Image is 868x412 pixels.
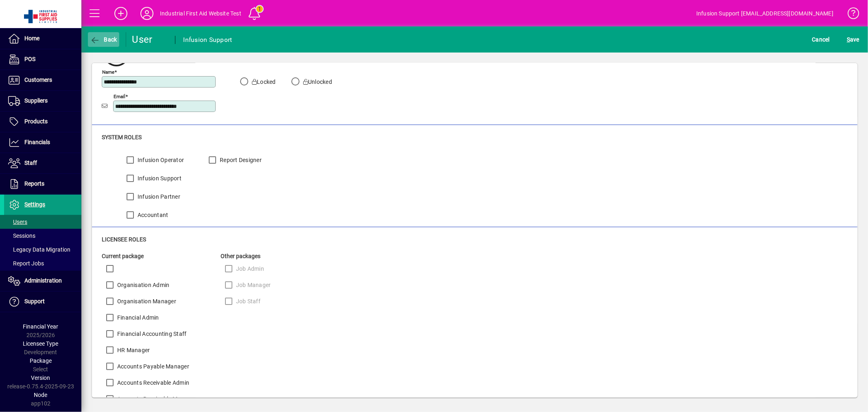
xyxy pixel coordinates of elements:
[8,246,70,253] span: Legacy Data Migration
[250,78,276,86] label: Locked
[8,260,44,267] span: Report Jobs
[221,253,260,259] span: Other packages
[4,132,81,153] a: Financials
[102,134,142,140] span: System roles
[88,32,119,47] button: Back
[136,156,184,164] label: Infusion Operator
[696,7,833,20] div: Infusion Support [EMAIL_ADDRESS][DOMAIN_NAME]
[24,277,62,284] span: Administration
[116,281,170,289] label: Organisation Admin
[116,297,176,305] label: Organisation Manager
[102,253,144,259] span: Current package
[810,32,832,47] button: Cancel
[81,32,126,47] app-page-header-button: Back
[116,395,196,403] label: Accounts Receivable Manager
[184,33,232,46] div: Infusion Support
[845,32,861,47] button: Save
[116,346,150,354] label: HR Manager
[136,174,181,182] label: Infusion Support
[114,93,125,99] mat-label: Email
[842,2,858,28] a: Knowledge Base
[116,379,189,387] label: Accounts Receivable Admin
[302,78,332,86] label: Unlocked
[116,313,159,322] label: Financial Admin
[34,392,48,398] span: Node
[136,193,180,201] label: Infusion Partner
[31,375,50,381] span: Version
[218,156,262,164] label: Report Designer
[4,49,81,70] a: POS
[4,174,81,194] a: Reports
[90,36,117,43] span: Back
[4,229,81,243] a: Sessions
[24,139,50,145] span: Financials
[23,323,59,330] span: Financial Year
[4,291,81,312] a: Support
[24,180,44,187] span: Reports
[8,219,27,225] span: Users
[24,35,39,42] span: Home
[102,69,114,75] mat-label: Name
[8,232,35,239] span: Sessions
[24,77,52,83] span: Customers
[108,6,134,21] button: Add
[847,33,859,46] span: ave
[4,243,81,256] a: Legacy Data Migration
[30,357,52,364] span: Package
[132,33,167,46] div: User
[24,97,48,104] span: Suppliers
[4,70,81,90] a: Customers
[4,91,81,111] a: Suppliers
[847,36,850,43] span: S
[23,340,59,347] span: Licensee Type
[102,236,146,243] span: Licensee roles
[160,7,241,20] div: Industrial First Aid Website Test
[24,298,45,305] span: Support
[4,153,81,173] a: Staff
[24,118,48,125] span: Products
[4,271,81,291] a: Administration
[4,215,81,229] a: Users
[4,256,81,270] a: Report Jobs
[136,211,168,219] label: Accountant
[24,56,35,62] span: POS
[134,6,160,21] button: Profile
[24,201,45,208] span: Settings
[812,33,830,46] span: Cancel
[116,362,189,370] label: Accounts Payable Manager
[24,160,37,166] span: Staff
[4,112,81,132] a: Products
[116,330,187,338] label: Financial Accounting Staff
[4,28,81,49] a: Home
